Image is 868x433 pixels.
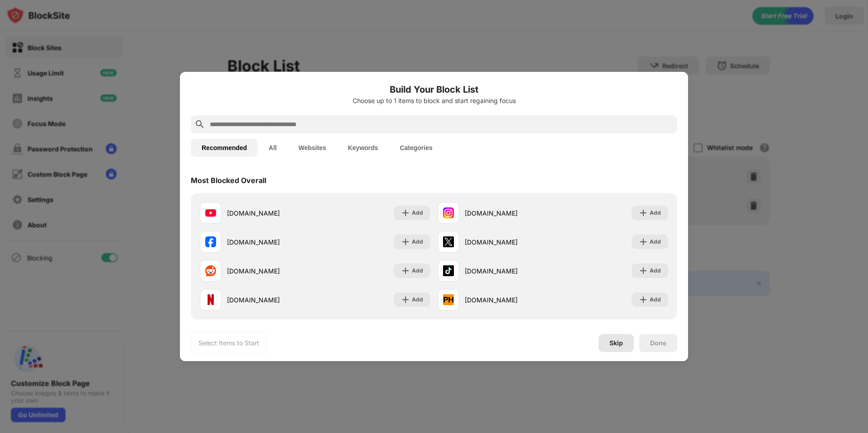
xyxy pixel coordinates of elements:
div: Select Items to Start [198,339,259,348]
div: Skip [609,339,623,347]
img: favicons [443,265,454,276]
div: Add [412,266,423,275]
div: Most Blocked Overall [191,176,266,185]
div: Add [650,295,661,304]
div: [DOMAIN_NAME] [465,266,553,276]
div: Done [650,339,666,347]
h6: Build Your Block List [191,83,677,96]
div: [DOMAIN_NAME] [227,208,315,218]
button: All [258,139,288,157]
div: Add [650,237,661,246]
div: [DOMAIN_NAME] [227,295,315,305]
div: Add [650,208,661,217]
button: Websites [288,139,337,157]
img: favicons [443,236,454,247]
div: [DOMAIN_NAME] [465,237,553,247]
div: Add [412,295,423,304]
img: favicons [205,207,216,218]
img: favicons [205,294,216,305]
button: Recommended [191,139,258,157]
div: Add [412,208,423,217]
button: Keywords [337,139,389,157]
img: search.svg [194,119,205,130]
img: favicons [443,207,454,218]
div: Choose up to 1 items to block and start regaining focus [191,97,677,104]
button: Categories [389,139,443,157]
div: [DOMAIN_NAME] [465,208,553,218]
div: [DOMAIN_NAME] [227,266,315,276]
div: [DOMAIN_NAME] [227,237,315,247]
img: favicons [205,236,216,247]
img: favicons [205,265,216,276]
div: Add [650,266,661,275]
div: [DOMAIN_NAME] [465,295,553,305]
div: Add [412,237,423,246]
img: favicons [443,294,454,305]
